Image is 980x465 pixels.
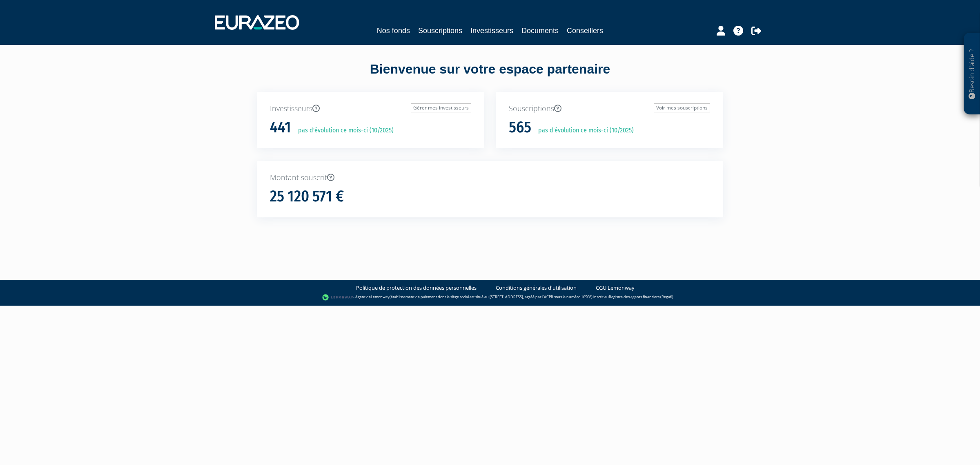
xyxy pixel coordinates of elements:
[654,103,710,112] a: Voir mes souscriptions
[521,25,559,36] a: Documents
[609,294,673,300] a: Registre des agents financiers (Regafi)
[270,119,291,136] h1: 441
[251,60,729,92] div: Bienvenue sur votre espace partenaire
[215,15,299,30] img: 1732889491-logotype_eurazeo_blanc_rvb.png
[509,119,531,136] h1: 565
[411,103,471,112] a: Gérer mes investisseurs
[596,284,635,292] a: CGU Lemonway
[567,25,603,36] a: Conseillers
[532,126,634,135] p: pas d'évolution ce mois-ci (10/2025)
[418,25,462,36] a: Souscriptions
[496,284,577,292] a: Conditions générales d'utilisation
[322,293,354,302] img: logo-lemonway.png
[270,172,710,183] p: Montant souscrit
[509,103,710,114] p: Souscriptions
[967,37,977,111] p: Besoin d'aide ?
[356,284,477,292] a: Politique de protection des données personnelles
[8,293,972,302] div: - Agent de (établissement de paiement dont le siège social est situé au [STREET_ADDRESS], agréé p...
[270,188,344,205] h1: 25 120 571 €
[371,294,390,300] a: Lemonway
[292,126,394,135] p: pas d'évolution ce mois-ci (10/2025)
[470,25,513,36] a: Investisseurs
[377,25,410,36] a: Nos fonds
[270,103,471,114] p: Investisseurs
